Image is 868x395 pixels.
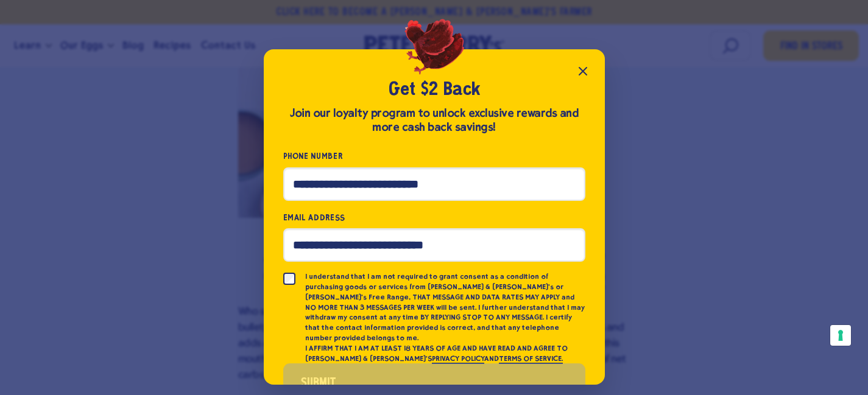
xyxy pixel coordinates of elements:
[283,211,585,225] label: Email Address
[571,59,595,83] button: Close popup
[283,79,585,102] h2: Get $2 Back
[830,325,851,346] button: Your consent preferences for tracking technologies
[499,354,563,364] a: TERMS OF SERVICE.
[283,107,585,135] div: Join our loyalty program to unlock exclusive rewards and more cash back savings!
[305,343,585,364] p: I AFFIRM THAT I AM AT LEAST 18 YEARS OF AGE AND HAVE READ AND AGREE TO [PERSON_NAME] & [PERSON_NA...
[305,271,585,343] p: I understand that I am not required to grant consent as a condition of purchasing goods or servic...
[432,354,484,364] a: PRIVACY POLICY
[283,273,295,285] input: I understand that I am not required to grant consent as a condition of purchasing goods or servic...
[283,149,585,163] label: Phone Number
